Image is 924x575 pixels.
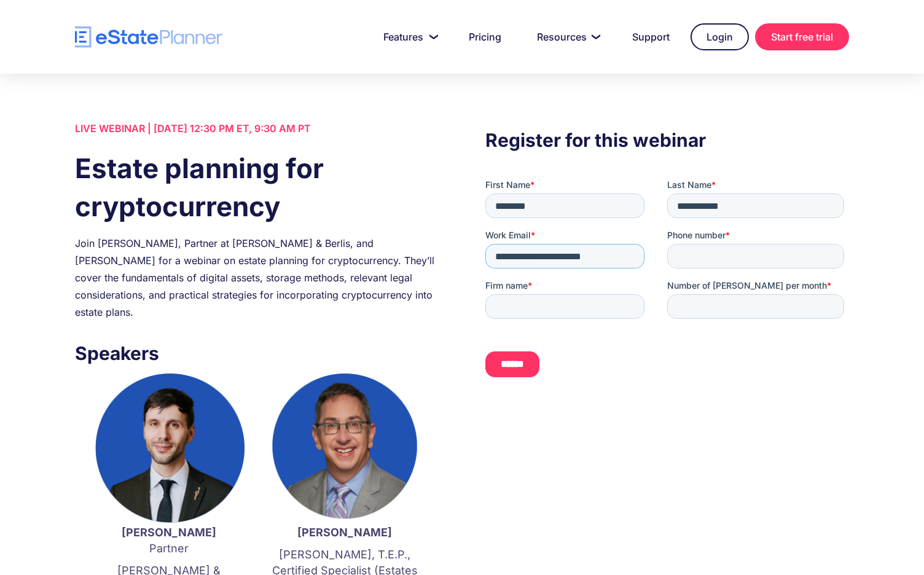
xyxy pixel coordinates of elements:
strong: [PERSON_NAME] [122,526,216,539]
div: LIVE WEBINAR | [DATE] 12:30 PM ET, 9:30 AM PT [75,120,439,137]
a: Support [617,25,684,49]
a: Login [691,23,749,50]
iframe: Form 0 [485,179,849,388]
h3: Register for this webinar [485,126,849,154]
strong: [PERSON_NAME] [297,526,392,539]
a: Features [369,25,448,49]
a: Pricing [454,25,516,49]
div: Join [PERSON_NAME], Partner at [PERSON_NAME] & Berlis, and [PERSON_NAME] for a webinar on estate ... [75,235,439,321]
a: Resources [522,25,611,49]
a: home [75,26,222,48]
h3: Speakers [75,339,439,367]
p: Partner [93,525,245,557]
h1: Estate planning for cryptocurrency [75,149,439,225]
a: Start free trial [755,23,849,50]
